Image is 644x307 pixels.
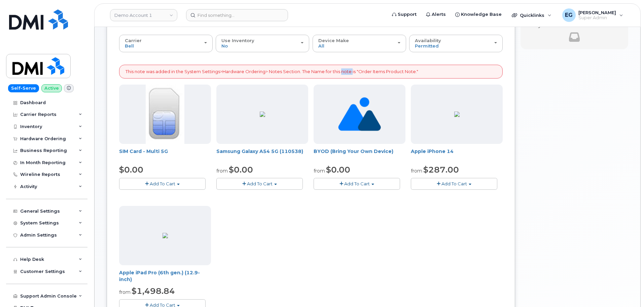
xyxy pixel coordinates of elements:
a: Samsung Galaxy A54 5G (110538) [216,148,303,154]
img: 6598ED92-4C32-42D3-A63C-95DFAC6CCF4E.png [454,112,460,117]
span: Support [398,11,417,18]
a: Demo Account 1 [110,9,177,21]
div: Apple iPad Pro (6th gen.) (12.9-inch) [119,269,211,283]
span: No [221,43,228,49]
button: Device Make All [313,35,406,52]
span: $1,498.84 [132,286,175,296]
span: Add To Cart [150,181,175,186]
span: All [318,43,324,49]
a: Apple iPhone 14 [411,148,454,154]
span: Knowledge Base [461,11,502,18]
span: Availability [415,38,441,43]
span: Bell [125,43,134,49]
span: Super Admin [578,15,616,21]
small: from [119,289,131,295]
img: no_image_found-2caef05468ed5679b831cfe6fc140e25e0c280774317ffc20a367ab7fd17291e.png [338,85,381,144]
p: This note was added in the System Settings>Hardware Ordering> Notes Section. The Name for this no... [126,68,418,75]
button: Use Inventory No [216,35,309,52]
span: Add To Cart [344,181,370,186]
small: from [216,168,228,174]
img: 4CD338ED-BAE2-46A8-9374-9B4375B535A8.png [163,233,168,238]
div: BYOD (Bring Your Own Device) [314,148,405,161]
span: $0.00 [229,165,253,175]
small: from [314,168,325,174]
span: Use Inventory [221,38,254,43]
a: Apple iPad Pro (6th gen.) (12.9-inch) [119,270,200,282]
div: Apple iPhone 14 [411,148,503,161]
div: SIM Card - Multi 5G [119,148,211,161]
span: Quicklinks [520,12,544,18]
div: Samsung Galaxy A54 5G (110538) [216,148,308,161]
span: $0.00 [326,165,350,175]
button: Availability Permitted [409,35,503,52]
a: Alerts [421,8,451,21]
div: Eric Gonzalez [558,8,628,22]
span: Add To Cart [441,181,467,186]
span: Carrier [125,38,142,43]
span: EG [565,11,573,19]
span: Alerts [432,11,446,18]
input: Find something... [186,9,288,21]
span: $287.00 [423,165,459,175]
span: [PERSON_NAME] [578,10,616,15]
a: BYOD (Bring Your Own Device) [314,148,393,154]
button: Add To Cart [411,178,497,190]
button: Carrier Bell [119,35,213,52]
a: SIM Card - Multi 5G [119,148,168,154]
img: 00D627D4-43E9-49B7-A367-2C99342E128C.jpg [146,85,184,144]
button: Add To Cart [314,178,400,190]
button: Add To Cart [119,178,206,190]
a: Knowledge Base [451,8,506,21]
span: Add To Cart [247,181,273,186]
small: from [411,168,422,174]
a: Support [387,8,421,21]
span: Permitted [415,43,439,49]
span: $0.00 [119,165,143,175]
div: Quicklinks [507,8,556,22]
img: 6D59B7E8-5B24-44C6-86C7-F0BCB06D2889.png [260,112,265,117]
button: Add To Cart [216,178,303,190]
span: Device Make [318,38,349,43]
